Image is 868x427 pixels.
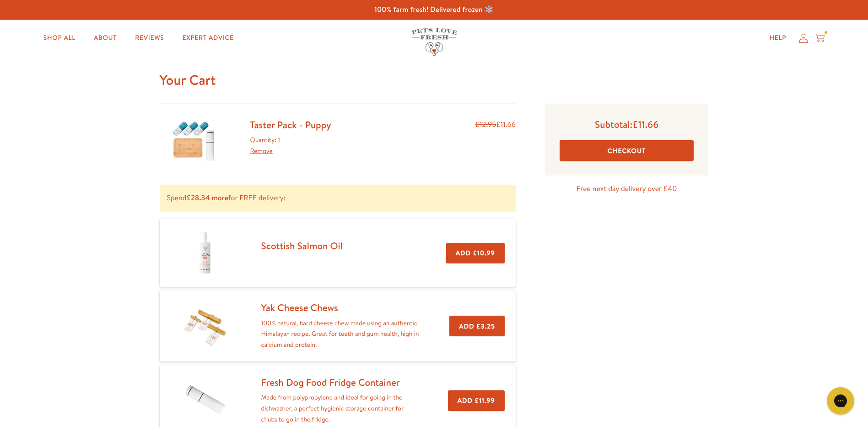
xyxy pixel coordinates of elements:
[475,119,516,163] div: £11.66
[182,303,228,349] img: Yak Cheese Chews
[171,119,217,163] img: Taster Pack - Puppy
[182,230,228,276] img: Scottish Salmon Oil
[250,135,331,157] div: Quantity: 1
[261,392,419,425] p: Made from polypropylene and ideal for going in the dishwasher, a perfect hygienic storage contain...
[175,29,241,47] a: Expert Advice
[475,120,496,130] s: £12.95
[261,318,421,350] p: 100% natural, hard cheese chew made using an authentic Himalayan recipe. Great for teeth and gum ...
[411,28,457,56] img: Pets Love Fresh
[261,239,343,252] a: Scottish Salmon Oil
[186,193,228,203] b: £28.34 more
[261,301,338,314] a: Yak Cheese Chews
[449,316,505,336] button: Add £3.25
[446,243,505,263] button: Add £10.99
[560,118,694,131] p: Subtotal:
[36,29,83,47] a: Shop All
[182,378,228,422] img: Fresh Dog Food Fridge Container
[250,118,331,131] a: Taster Pack - Puppy
[261,376,400,389] a: Fresh Dog Food Fridge Container
[560,140,694,161] button: Checkout
[632,118,658,131] span: £11.66
[545,183,708,195] p: Free next day delivery over £40
[128,29,171,47] a: Reviews
[86,29,124,47] a: About
[160,71,709,89] h1: Your Cart
[250,146,273,155] a: Remove
[822,384,859,418] iframe: Gorgias live chat messenger
[762,29,793,47] a: Help
[448,390,505,411] button: Add £11.99
[160,185,516,212] p: Spend for FREE delivery:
